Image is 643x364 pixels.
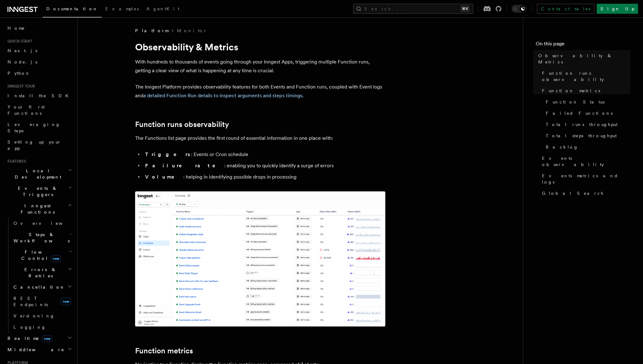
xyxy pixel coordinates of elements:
p: With hundreds to thousands of events going through your Inngest Apps, triggering multiple Functio... [135,58,385,75]
span: Examples [105,6,139,11]
a: Logging [11,321,73,333]
span: Events observability [542,155,630,168]
h1: Observability & Metrics [135,41,385,53]
li: : helping in identifying possible drops in processing [143,173,385,181]
p: The Inngest Platform provides observability features for both Events and Function runs, coupled w... [135,83,385,100]
button: Search...⌘K [353,4,473,14]
a: Documentation [43,2,102,18]
span: Events & Triggers [5,185,68,198]
li: : Events or Cron schedule [143,150,385,159]
span: new [42,335,52,342]
span: Steps & Workflows [11,231,70,244]
span: Middleware [5,346,64,353]
span: Versioning [13,313,55,318]
a: Global Search [539,188,630,199]
a: Observability & Metrics [536,50,630,68]
a: Your first Functions [5,101,73,119]
button: Realtimenew [5,333,73,344]
span: Platform [135,28,168,34]
span: Documentation [46,6,98,11]
span: REST Endpoints [13,296,48,307]
a: Function runs observability [135,120,229,129]
span: new [61,298,71,305]
span: Cancellation [11,284,65,290]
a: Total steps throughput [543,130,630,141]
span: Flow Control [11,249,69,261]
span: Next.js [8,48,37,53]
span: Realtime [5,335,52,341]
span: Logging [13,325,46,330]
span: Local Development [5,168,68,180]
a: Examples [102,2,143,17]
button: Toggle dark mode [512,5,527,13]
span: Setting up your app [8,139,61,151]
button: Flow Controlnew [11,246,73,264]
span: Function Status [546,99,605,105]
span: Install the SDK [8,93,72,98]
button: Inngest Functions [5,200,73,218]
a: REST Endpointsnew [11,293,73,310]
a: Function metrics [539,85,630,96]
span: Failed Functions [546,110,613,116]
strong: Failure rate [145,163,224,169]
button: Errors & Retries [11,264,73,281]
span: Observability & Metrics [538,53,630,65]
strong: Triggers [145,151,191,157]
span: Global Search [542,190,604,196]
a: Function Status [543,96,630,108]
span: new [51,255,61,262]
a: Backlog [543,141,630,153]
a: Leveraging Steps [5,119,73,136]
a: Install the SDK [5,90,73,101]
li: : enabling you to quickly identify a surge of errors [143,161,385,170]
span: AgentKit [146,6,180,11]
span: Home [8,25,25,31]
span: Events metrics and logs [542,173,630,185]
button: Events & Triggers [5,183,73,200]
a: Node.js [5,56,73,68]
span: Python [8,71,30,76]
strong: Volume [145,174,183,180]
a: Next.js [5,45,73,56]
a: Contact sales [537,4,594,14]
a: Versioning [11,310,73,321]
a: Overview [11,218,73,229]
button: Steps & Workflows [11,229,73,246]
a: Setting up your app [5,136,73,154]
a: a detailed Function Run details to inspect arguments and steps timings [143,93,302,99]
span: Node.js [8,59,37,64]
p: The Functions list page provides the first round of essential information in one place with: [135,134,385,143]
span: Your first Functions [8,104,45,116]
a: AgentKit [143,2,183,17]
a: Home [5,23,73,34]
img: The Functions list page lists all available Functions with essential information such as associat... [135,191,385,326]
span: Inngest Functions [5,203,68,215]
span: Function runs observability [542,70,630,83]
a: Failed Functions [543,108,630,119]
a: Events metrics and logs [539,170,630,188]
span: Function metrics [542,88,600,94]
a: Sign Up [597,4,638,14]
div: Inngest Functions [5,218,73,333]
span: Total steps throughput [546,133,617,139]
span: Features [5,159,26,164]
button: Middleware [5,344,73,355]
a: Monitor [177,28,207,34]
span: Quick start [5,39,32,44]
h4: On this page [536,40,630,50]
span: Leveraging Steps [8,122,60,133]
button: Cancellation [11,281,73,293]
span: Inngest tour [5,84,35,89]
span: Total runs throughput [546,121,618,128]
button: Local Development [5,165,73,183]
span: Overview [13,221,78,226]
a: Python [5,68,73,79]
span: Errors & Retries [11,266,68,279]
kbd: ⌘K [461,6,469,12]
a: Total runs throughput [543,119,630,130]
a: Function metrics [135,346,193,355]
span: Backlog [546,144,578,150]
a: Events observability [539,153,630,170]
a: Function runs observability [539,68,630,85]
